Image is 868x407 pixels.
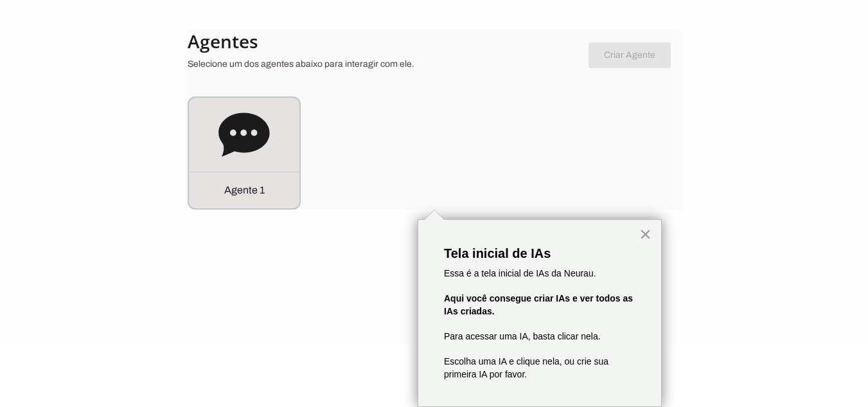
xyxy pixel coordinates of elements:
p: Para acessar uma IA, basta clicar nela. [444,330,635,343]
button: Close [639,224,651,244]
p: Essa é a tela inicial de IAs da Neurau. [444,267,635,280]
strong: Aqui você consegue criar IAs e ver todos as IAs criadas. [444,293,635,316]
p: Escolha uma IA e clique nela, ou crie sua primeira IA por favor. [444,356,635,381]
p: Tela inicial de IAs [444,246,635,261]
